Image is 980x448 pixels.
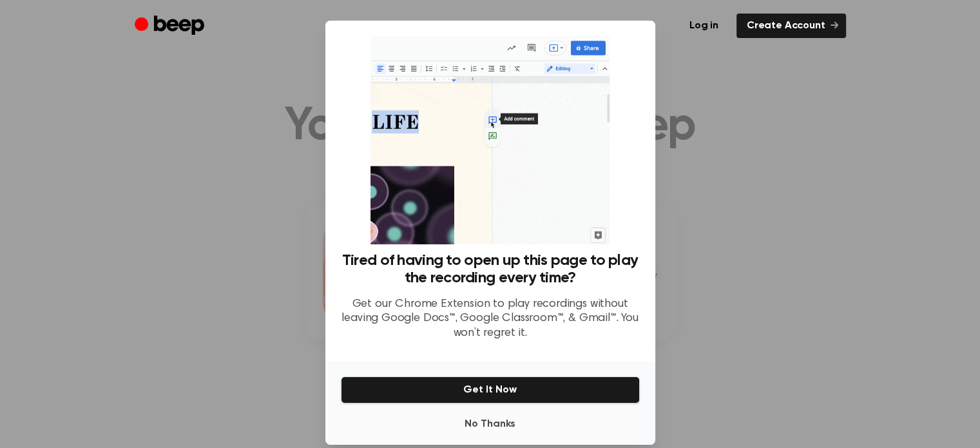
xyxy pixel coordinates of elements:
[370,36,610,244] img: Beep extension in action
[135,14,207,39] a: Beep
[341,252,640,287] h3: Tired of having to open up this page to play the recording every time?
[679,14,729,38] a: Log in
[736,14,846,38] a: Create Account
[341,376,640,404] button: Get It Now
[341,297,640,341] p: Get our Chrome Extension to play recordings without leaving Google Docs™, Google Classroom™, & Gm...
[341,411,640,437] button: No Thanks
